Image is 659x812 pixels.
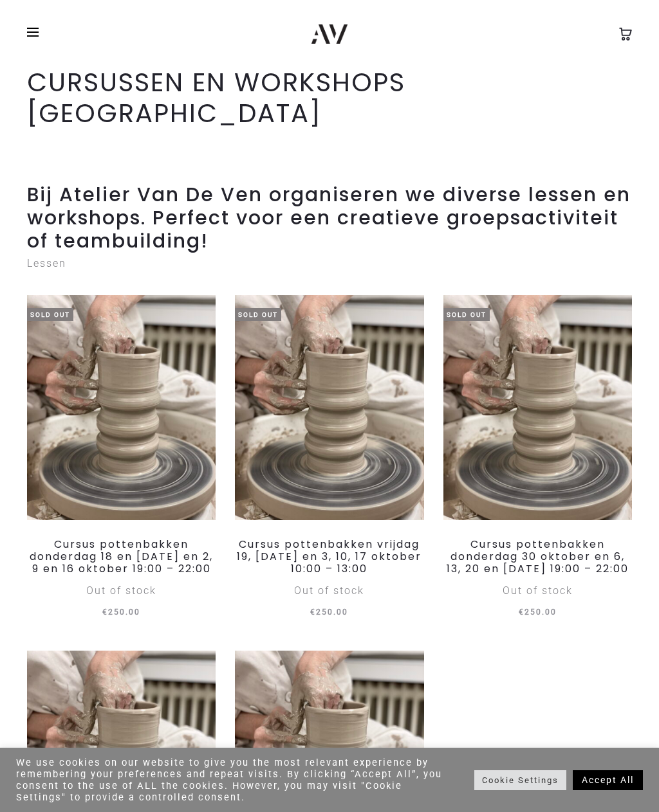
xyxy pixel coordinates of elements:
a: Sold Out [443,295,632,520]
a: Accept All [573,770,643,790]
a: Cursus pottenbakken donderdag 18 en [DATE] en 2, 9 en 16 oktober 19:00 – 22:00 [30,537,213,576]
span: Sold Out [27,308,73,321]
h2: Bij Atelier Van De Ven organiseren we diverse lessen en workshops. Perfect voor een creatieve gro... [27,183,632,253]
h1: CURSUSSEN EN WORKSHOPS [GEOGRAPHIC_DATA] [27,67,632,129]
span: € [102,608,108,617]
span: € [310,608,316,617]
p: Lessen [27,253,632,275]
div: We use cookies on our website to give you the most relevant experience by remembering your prefer... [16,757,455,803]
img: Deelnemer leert keramiek draaien tijdens een les in Rotterdam. Perfect voor beginners en gevorder... [27,295,216,520]
img: Deelnemer leert keramiek draaien tijdens een les in Rotterdam. Perfect voor beginners en gevorder... [235,295,423,520]
div: Out of stock [27,580,216,602]
span: 250.00 [519,608,557,617]
a: Cookie Settings [474,770,566,790]
span: Sold Out [443,308,490,321]
a: Cursus pottenbakken donderdag 30 oktober en 6, 13, 20 en [DATE] 19:00 – 22:00 [447,537,629,576]
a: Sold Out [27,295,216,520]
img: Deelnemer leert keramiek draaien tijdens een les in Rotterdam. Perfect voor beginners en gevorder... [443,295,632,520]
a: Sold Out [235,295,423,520]
span: Sold Out [235,308,281,321]
div: Out of stock [443,580,632,602]
span: € [519,608,524,617]
div: Out of stock [235,580,423,602]
a: Cursus pottenbakken vrijdag 19, [DATE] en 3, 10, 17 oktober 10:00 – 13:00 [237,537,422,576]
span: 250.00 [102,608,140,617]
span: 250.00 [310,608,348,617]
